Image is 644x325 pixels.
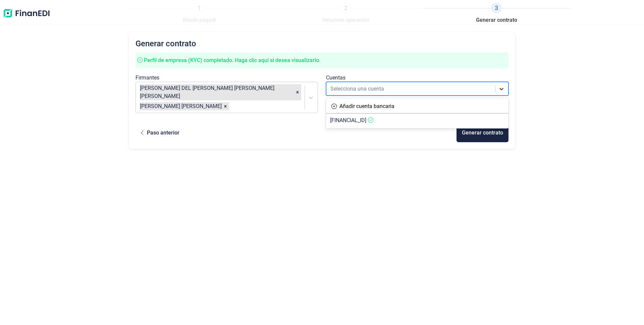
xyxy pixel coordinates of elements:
[222,102,229,110] div: Remove ALEJANDRO
[294,84,301,100] div: Remove MARIA DEL ROSARIO
[136,123,185,142] button: Paso anterior
[326,100,508,113] div: Añadir cuenta bancaria
[140,84,294,100] article: [PERSON_NAME] DEL [PERSON_NAME] [PERSON_NAME] [PERSON_NAME]
[326,100,400,113] button: Añadir cuenta bancaria
[330,117,366,123] span: [FINANCIAL_ID]
[476,3,517,24] a: 3Generar contrato
[140,102,222,110] article: [PERSON_NAME] [PERSON_NAME]
[3,3,50,24] img: Logo de aplicación
[136,39,508,48] h2: Generar contrato
[136,74,318,82] div: Firmantes
[476,16,517,24] span: Generar contrato
[457,123,508,142] button: Generar contrato
[147,129,179,137] div: Paso anterior
[326,74,508,82] div: Cuentas
[144,57,320,63] span: Perfil de empresa (KYC) completado. Haga clic aquí si desea visualizarlo.
[462,129,503,137] div: Generar contrato
[339,102,394,110] div: Añadir cuenta bancaria
[491,3,502,13] span: 3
